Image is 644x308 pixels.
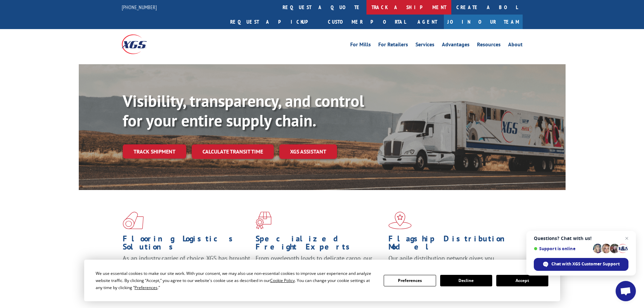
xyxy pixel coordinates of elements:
img: xgs-icon-focused-on-flooring-red [256,212,271,229]
p: From overlength loads to delicate cargo, our experienced staff knows the best way to move your fr... [256,254,383,284]
a: Join Our Team [444,15,523,29]
a: For Mills [350,42,371,49]
h1: Specialized Freight Experts [256,235,383,254]
h1: Flagship Distribution Model [388,235,516,254]
a: Request a pickup [225,15,323,29]
div: Open chat [616,281,636,301]
img: xgs-icon-flagship-distribution-model-red [388,212,412,229]
button: Accept [496,275,548,286]
div: Chat with XGS Customer Support [534,258,628,271]
a: Resources [477,42,501,49]
div: Cookie Consent Prompt [84,260,560,301]
span: Chat with XGS Customer Support [551,261,620,267]
a: Calculate transit time [192,144,274,159]
button: Decline [440,275,492,286]
span: Cookie Policy [270,278,295,283]
b: Visibility, transparency, and control for your entire supply chain. [123,90,364,131]
img: xgs-icon-total-supply-chain-intelligence-red [123,212,144,229]
span: Close chat [623,234,631,242]
span: Questions? Chat with us! [534,236,628,241]
span: As an industry carrier of choice, XGS has brought innovation and dedication to flooring logistics... [123,254,250,278]
a: For Retailers [378,42,408,49]
span: Preferences [135,285,158,290]
a: Track shipment [123,144,186,159]
a: Customer Portal [323,15,411,29]
span: Our agile distribution network gives you nationwide inventory management on demand. [388,254,513,270]
button: Preferences [384,275,436,286]
a: Agent [411,15,444,29]
a: About [508,42,523,49]
a: XGS ASSISTANT [279,144,337,159]
div: We use essential cookies to make our site work. With your consent, we may also use non-essential ... [96,270,376,291]
a: Advantages [442,42,470,49]
h1: Flooring Logistics Solutions [123,235,251,254]
span: Support is online [534,246,591,251]
a: Services [415,42,434,49]
a: [PHONE_NUMBER] [122,4,157,10]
